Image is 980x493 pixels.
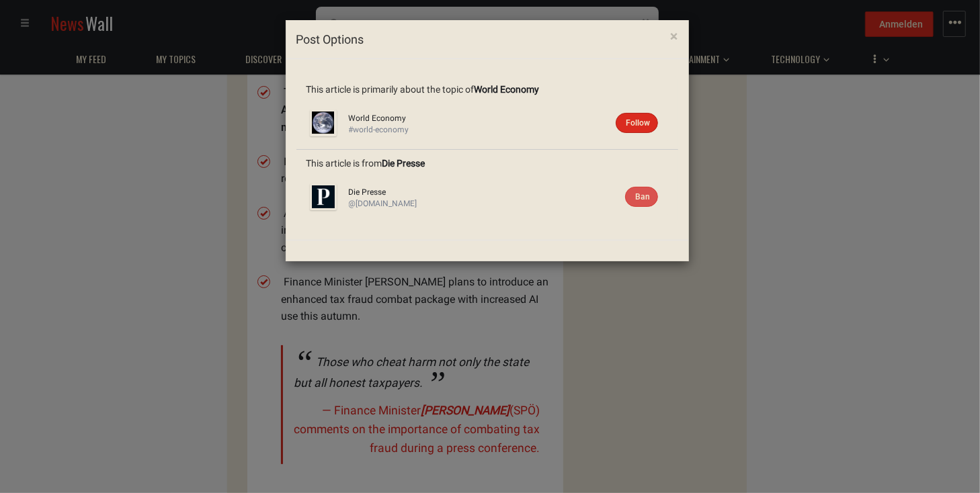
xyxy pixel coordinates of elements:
[475,84,540,95] a: World Economy
[349,187,386,197] a: Die Presse
[296,150,678,223] li: This article is from
[349,114,407,123] a: World Economy
[636,192,651,201] span: Ban
[661,19,688,54] button: Close
[349,124,658,136] div: #world-economy
[310,183,337,210] img: Profile picture of Die Presse
[382,158,425,169] a: Die Presse
[349,198,658,210] div: @[DOMAIN_NAME]
[671,28,678,44] span: ×
[296,31,678,48] h4: Post Options
[310,109,337,136] img: Profile picture of World Economy
[626,118,651,128] span: Follow
[296,76,678,150] li: This article is primarily about the topic of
